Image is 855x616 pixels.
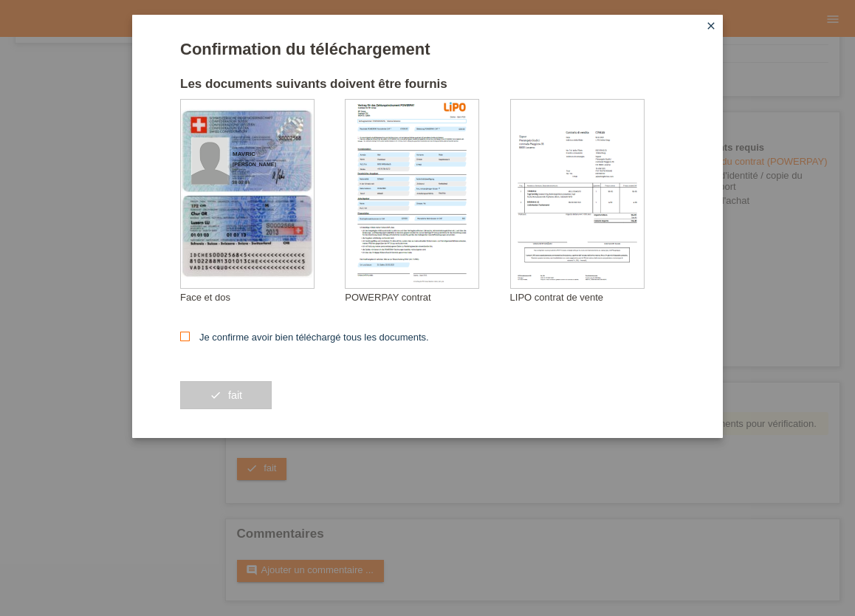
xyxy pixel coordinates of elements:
label: Je confirme avoir bien téléchargé tous les documents. [180,332,429,343]
div: POWERPAY contrat [345,292,509,303]
img: swiss_id_photo_male.png [191,137,230,185]
a: close [701,18,721,35]
h2: Les documents suivants doivent être fournis [180,77,675,99]
h1: Confirmation du téléchargement [180,40,675,58]
div: LIPO contrat de vente [510,292,675,303]
span: fait [228,389,242,401]
img: upload_document_confirmation_type_contract_kkg_whitelabel.png [346,100,478,288]
img: 39073_print.png [444,102,466,112]
i: close [705,20,717,32]
img: upload_document_confirmation_type_receipt_generic.png [511,100,644,288]
button: check fait [180,381,272,409]
div: [PERSON_NAME] [233,162,306,167]
img: upload_document_confirmation_type_id_swiss_empty.png [181,100,314,288]
div: MAVRIC [233,151,306,157]
i: check [210,389,222,401]
div: Face et dos [180,292,345,303]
